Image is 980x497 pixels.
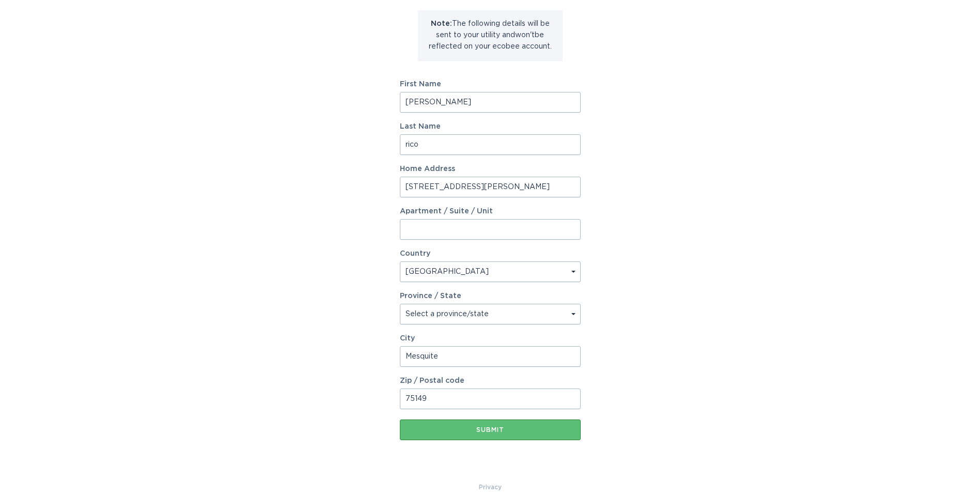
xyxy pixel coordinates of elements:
[400,165,581,173] label: Home Address
[426,18,555,52] p: The following details will be sent to your utility and won't be reflected on your ecobee account.
[400,250,430,257] label: Country
[479,482,502,493] a: Privacy Policy & Terms of Use
[400,292,461,300] label: Province / State
[431,20,452,27] strong: Note:
[400,123,581,130] label: Last Name
[400,377,581,384] label: Zip / Postal code
[400,81,581,88] label: First Name
[405,427,575,433] div: Submit
[400,335,581,342] label: City
[400,420,581,440] button: Submit
[400,208,581,215] label: Apartment / Suite / Unit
